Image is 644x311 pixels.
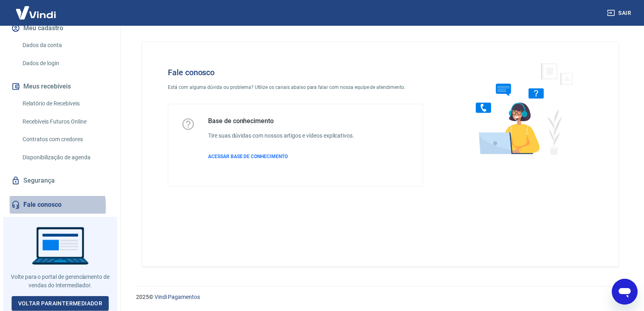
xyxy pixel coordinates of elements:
[136,293,625,301] p: 2025 ©
[19,37,111,54] a: Dados da conta
[10,19,111,37] button: Meu cadastro
[208,117,354,125] h5: Base de conhecimento
[10,78,111,95] button: Meus recebíveis
[605,6,634,21] button: Sair
[19,55,111,72] a: Dados de login
[19,149,111,166] a: Disponibilização de agenda
[10,172,111,189] a: Segurança
[12,296,109,311] a: Voltar paraIntermediador
[460,55,582,162] img: Fale conosco
[10,196,111,214] a: Fale conosco
[208,153,354,160] a: ACESSAR BASE DE CONHECIMENTO
[19,95,111,112] a: Relatório de Recebíveis
[19,113,111,130] a: Recebíveis Futuros Online
[155,294,200,300] a: Vindi Pagamentos
[10,0,62,25] img: Vindi
[208,154,288,159] span: ACESSAR BASE DE CONHECIMENTO
[168,68,423,77] h4: Fale conosco
[19,131,111,148] a: Contratos com credores
[208,132,354,140] h6: Tire suas dúvidas com nossos artigos e vídeos explicativos.
[168,84,423,91] p: Está com alguma dúvida ou problema? Utilize os canais abaixo para falar com nossa equipe de atend...
[612,279,638,305] iframe: Botão para abrir a janela de mensagens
